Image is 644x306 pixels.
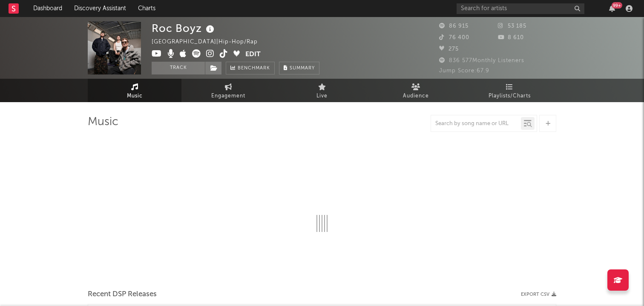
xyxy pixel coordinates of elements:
[211,91,245,101] span: Engagement
[439,23,469,29] span: 86 915
[431,120,521,127] input: Search by song name or URL
[88,289,157,300] span: Recent DSP Releases
[152,62,205,74] button: Track
[238,63,270,74] span: Benchmark
[439,46,459,52] span: 275
[245,49,261,60] button: Edit
[127,91,143,101] span: Music
[279,62,319,74] button: Summary
[226,62,275,74] a: Benchmark
[290,66,315,71] span: Summary
[181,79,275,102] a: Engagement
[439,35,469,40] span: 76 400
[369,79,463,102] a: Audience
[439,68,489,74] span: Jump Score: 67.9
[463,79,556,102] a: Playlists/Charts
[275,79,369,102] a: Live
[498,35,524,40] span: 8 610
[457,3,584,14] input: Search for artists
[439,58,524,63] span: 836 577 Monthly Listeners
[609,5,615,12] button: 99+
[403,91,429,101] span: Audience
[521,292,556,297] button: Export CSV
[152,37,267,47] div: [GEOGRAPHIC_DATA] | Hip-Hop/Rap
[152,21,216,35] div: Roc Boyz
[88,79,181,102] a: Music
[612,2,622,9] div: 99 +
[489,91,531,101] span: Playlists/Charts
[498,23,526,29] span: 53 185
[316,91,328,101] span: Live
